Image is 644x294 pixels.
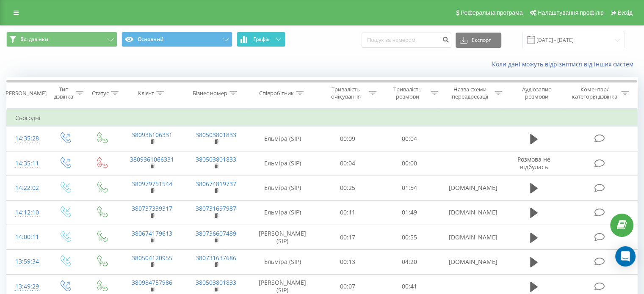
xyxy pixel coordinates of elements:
[248,200,317,225] td: Ельміра (SIP)
[196,180,236,188] a: 380674819737
[461,9,523,16] span: Реферальна програма
[53,86,73,100] div: Тип дзвінка
[193,90,227,97] div: Бізнес номер
[379,176,440,200] td: 01:54
[440,176,504,200] td: [DOMAIN_NAME]
[7,110,638,126] td: Сьогодні
[517,155,550,171] span: Розмова не відбулась
[92,90,109,97] div: Статус
[379,250,440,274] td: 04:20
[440,225,504,250] td: [DOMAIN_NAME]
[362,33,451,48] input: Пошук за номером
[537,9,603,16] span: Налаштування профілю
[317,250,379,274] td: 00:13
[317,126,379,151] td: 00:09
[379,126,440,151] td: 00:04
[248,126,317,151] td: Ельміра (SIP)
[248,250,317,274] td: Ельміра (SIP)
[196,131,236,139] a: 380503801833
[196,155,236,163] a: 380503801833
[196,278,236,286] a: 380503801833
[15,180,38,196] div: 14:22:02
[317,200,379,225] td: 00:11
[15,204,38,221] div: 14:12:10
[20,36,48,43] span: Всі дзвінки
[132,278,172,286] a: 380984757986
[448,86,492,100] div: Назва схеми переадресації
[122,32,232,47] button: Основний
[248,151,317,176] td: Ельміра (SIP)
[379,225,440,250] td: 00:55
[237,32,285,47] button: Графік
[196,254,236,262] a: 380731637686
[615,246,636,267] div: Open Intercom Messenger
[379,151,440,176] td: 00:00
[132,229,172,237] a: 380674179613
[132,204,172,212] a: 380737339317
[15,130,38,147] div: 14:35:28
[253,36,270,42] span: Графік
[4,90,47,97] div: [PERSON_NAME]
[132,254,172,262] a: 380504120955
[618,9,633,16] span: Вихід
[15,229,38,245] div: 14:00:11
[492,60,638,68] a: Коли дані можуть відрізнятися вiд інших систем
[196,204,236,212] a: 380731697987
[6,32,117,47] button: Всі дзвінки
[325,86,367,100] div: Тривалість очікування
[15,253,38,270] div: 13:59:34
[317,151,379,176] td: 00:04
[440,200,504,225] td: [DOMAIN_NAME]
[456,33,501,48] button: Експорт
[248,176,317,200] td: Ельміра (SIP)
[259,90,294,97] div: Співробітник
[317,176,379,200] td: 00:25
[317,225,379,250] td: 00:17
[386,86,428,100] div: Тривалість розмови
[196,229,236,237] a: 380736607489
[440,250,504,274] td: [DOMAIN_NAME]
[132,180,172,188] a: 380979751544
[569,86,619,100] div: Коментар/категорія дзвінка
[130,155,174,163] a: 3809361066331
[248,225,317,250] td: [PERSON_NAME] (SIP)
[138,90,154,97] div: Клієнт
[15,155,38,172] div: 14:35:11
[132,131,172,139] a: 380936106331
[379,200,440,225] td: 01:49
[512,86,561,100] div: Аудіозапис розмови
